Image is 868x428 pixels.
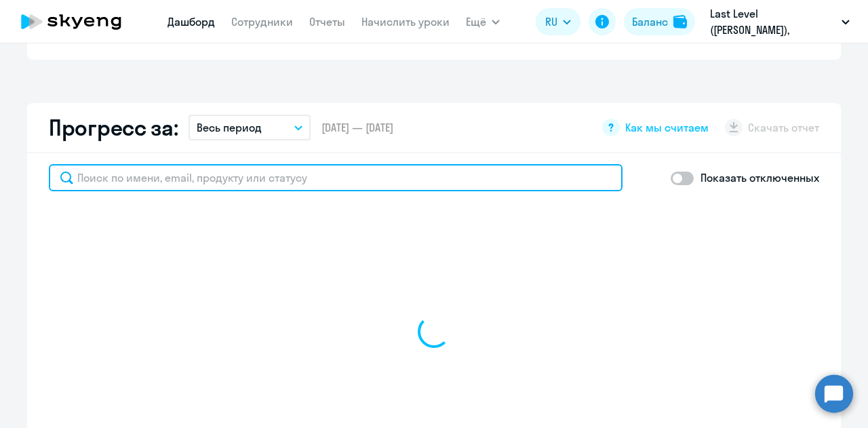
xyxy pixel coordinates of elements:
[231,15,293,28] a: Сотрудники
[321,120,393,135] span: [DATE] — [DATE]
[189,115,311,140] button: Весь период
[361,15,450,28] a: Начислить уроки
[536,8,580,35] button: RU
[701,170,819,186] p: Показать отключенных
[49,164,623,191] input: Поиск по имени, email, продукту или статусу
[703,5,856,38] button: Last Level ([PERSON_NAME]), [PERSON_NAME] СИ, ООО
[466,8,500,35] button: Ещё
[466,14,486,30] span: Ещё
[710,5,836,38] p: Last Level ([PERSON_NAME]), [PERSON_NAME] СИ, ООО
[309,15,345,28] a: Отчеты
[673,15,687,28] img: balance
[632,14,668,30] div: Баланс
[624,8,695,35] button: Балансbalance
[49,114,178,141] h2: Прогресс за:
[197,119,262,136] p: Весь период
[545,14,557,30] span: RU
[625,120,709,135] span: Как мы считаем
[167,15,215,28] a: Дашборд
